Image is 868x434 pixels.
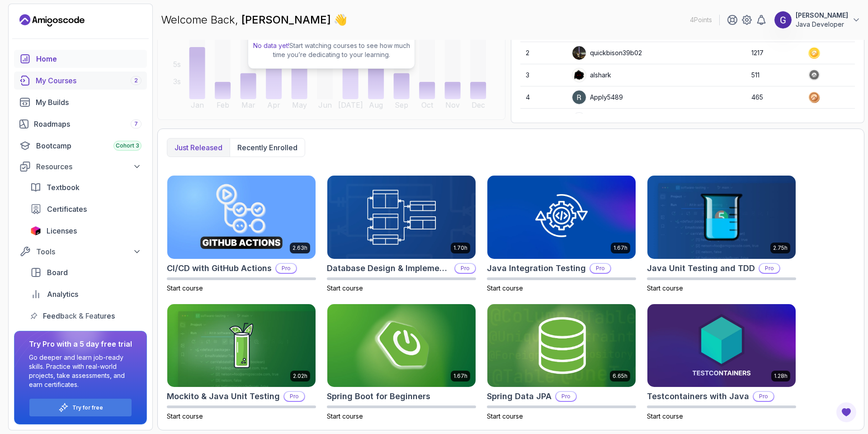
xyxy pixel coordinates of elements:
[14,243,147,260] button: Tools
[455,264,475,273] p: Pro
[292,244,307,252] p: 2.63h
[19,13,85,28] a: Landing page
[230,138,305,157] button: Recently enrolled
[30,226,41,235] img: jetbrains icon
[36,97,142,108] div: My Builds
[647,175,796,293] a: Java Unit Testing and TDD card2.75hJava Unit Testing and TDDProStart course
[72,404,103,411] a: Try for free
[487,262,586,275] h2: Java Integration Testing
[613,372,627,380] p: 6.65h
[167,175,316,293] a: CI/CD with GitHub Actions card2.63hCI/CD with GitHub ActionsProStart course
[252,41,411,59] p: Start watching courses to see how much time you’re dedicating to your learning.
[327,176,476,259] img: Database Design & Implementation card
[175,142,222,153] p: Just released
[774,11,861,29] button: user profile image[PERSON_NAME]Java Developer
[327,412,363,420] span: Start course
[572,68,611,82] div: alshark
[116,142,139,149] span: Cohort 3
[253,42,289,49] span: No data yet!
[327,175,476,293] a: Database Design & Implementation card1.70hDatabase Design & ImplementationProStart course
[746,64,802,86] td: 511
[572,46,642,60] div: quickbison39b02
[36,75,142,86] div: My Courses
[167,138,230,157] button: Just released
[47,289,78,300] span: Analytics
[647,304,796,421] a: Testcontainers with Java card1.28hTestcontainers with JavaProStart course
[487,284,523,292] span: Start course
[647,412,683,420] span: Start course
[556,392,576,401] p: Pro
[327,390,430,403] h2: Spring Boot for Beginners
[25,200,147,218] a: certificates
[29,353,132,389] p: Go deeper and learn job-ready skills. Practice with real-world projects, take assessments, and ea...
[25,222,147,240] a: licenses
[572,90,623,105] div: Apply5489
[241,13,334,26] span: [PERSON_NAME]
[647,390,749,403] h2: Testcontainers with Java
[47,182,80,193] span: Textbook
[14,50,147,68] a: home
[746,86,802,109] td: 465
[36,140,142,151] div: Bootcamp
[774,11,792,29] img: user profile image
[167,284,203,292] span: Start course
[487,412,523,420] span: Start course
[774,372,788,380] p: 1.28h
[167,304,316,387] img: Mockito & Java Unit Testing card
[36,53,142,64] div: Home
[332,10,351,30] span: 👋
[284,392,304,401] p: Pro
[520,86,566,109] td: 4
[746,109,802,131] td: 443
[327,284,363,292] span: Start course
[34,119,142,129] div: Roadmaps
[453,372,467,380] p: 1.67h
[746,42,802,64] td: 1217
[14,158,147,175] button: Resources
[796,11,848,20] p: [PERSON_NAME]
[134,77,138,84] span: 2
[293,372,307,380] p: 2.02h
[520,42,566,64] td: 2
[647,284,683,292] span: Start course
[453,244,467,252] p: 1.70h
[572,46,586,60] img: user profile image
[487,304,636,387] img: Spring Data JPA card
[690,15,712,24] p: 4 Points
[773,244,788,252] p: 2.75h
[327,262,451,275] h2: Database Design & Implementation
[796,20,848,29] p: Java Developer
[25,178,147,196] a: textbook
[647,176,796,259] img: Java Unit Testing and TDD card
[487,175,636,293] a: Java Integration Testing card1.67hJava Integration TestingProStart course
[613,244,627,252] p: 1.67h
[327,304,476,387] img: Spring Boot for Beginners card
[14,93,147,111] a: builds
[167,176,316,259] img: CI/CD with GitHub Actions card
[572,91,586,104] img: user profile image
[29,398,132,417] button: Try for free
[572,68,586,82] img: user profile image
[487,176,636,259] img: Java Integration Testing card
[572,112,615,127] div: IssaKass
[14,137,147,155] a: bootcamp
[754,392,774,401] p: Pro
[14,115,147,133] a: roadmaps
[572,113,586,126] img: user profile image
[237,142,297,153] p: Recently enrolled
[25,263,147,281] a: board
[167,304,316,421] a: Mockito & Java Unit Testing card2.02hMockito & Java Unit TestingProStart course
[167,412,203,420] span: Start course
[161,13,347,27] p: Welcome Back,
[590,264,610,273] p: Pro
[167,390,280,403] h2: Mockito & Java Unit Testing
[276,264,296,273] p: Pro
[167,262,272,275] h2: CI/CD with GitHub Actions
[487,304,636,421] a: Spring Data JPA card6.65hSpring Data JPAProStart course
[327,304,476,421] a: Spring Boot for Beginners card1.67hSpring Boot for BeginnersStart course
[47,204,87,215] span: Certificates
[36,246,142,257] div: Tools
[14,72,147,90] a: courses
[134,120,138,128] span: 7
